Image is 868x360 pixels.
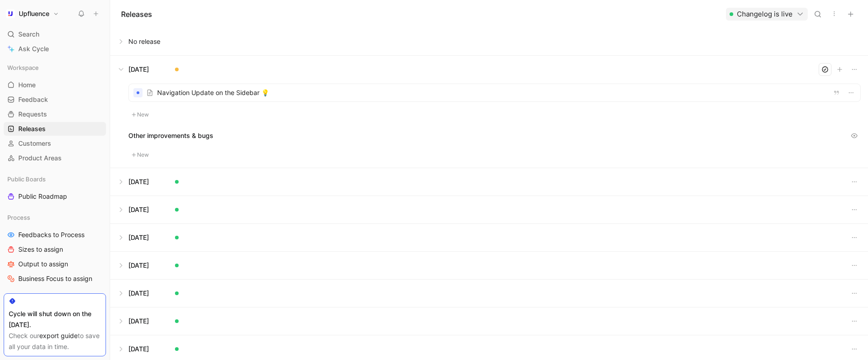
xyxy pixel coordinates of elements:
span: Customers [18,139,51,148]
span: Process [7,213,30,222]
a: Ask Cycle [4,42,106,56]
div: Cycle will shut down on the [DATE]. [9,308,101,330]
a: Business Focus to assign [4,272,106,286]
span: Workspace [7,63,39,72]
span: Feedbacks to Process [18,230,85,239]
h1: Releases [121,9,152,20]
span: Sizes to assign [18,245,63,254]
a: Home [4,78,106,92]
a: Feedbacks to Process [4,228,106,242]
span: Search [18,29,39,40]
span: Requests [18,110,47,119]
div: Process [4,211,106,224]
h1: Upfluence [19,10,49,18]
div: Public BoardsPublic Roadmap [4,172,106,203]
a: Sizes to assign [4,243,106,256]
div: Public Boards [4,172,106,186]
a: Public Roadmap [4,190,106,203]
div: Workspace [4,61,106,74]
button: New [128,109,152,120]
a: Output to assign [4,257,106,271]
img: Upfluence [6,9,15,18]
span: Public Roadmap [18,192,67,201]
div: Check our to save all your data in time. [9,330,101,352]
a: Product Areas [4,151,106,165]
a: Customers [4,137,106,150]
div: Search [4,27,106,41]
a: export guide [39,332,78,339]
span: Product Areas [18,154,62,163]
div: ProcessFeedbacks to ProcessSizes to assignOutput to assignBusiness Focus to assign [4,211,106,286]
button: New [128,149,152,160]
span: Business Focus to assign [18,274,92,283]
div: Other improvements & bugs [128,129,861,142]
a: Releases [4,122,106,136]
span: Public Boards [7,175,46,184]
span: Ask Cycle [18,43,49,54]
a: Requests [4,107,106,121]
a: Feedback [4,93,106,106]
button: UpfluenceUpfluence [4,7,61,20]
span: Home [18,80,36,90]
span: Releases [18,124,46,133]
span: Output to assign [18,259,68,269]
button: Changelog is live [726,8,808,21]
span: Feedback [18,95,48,104]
